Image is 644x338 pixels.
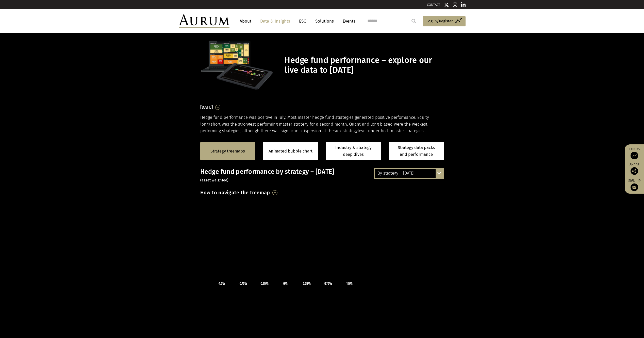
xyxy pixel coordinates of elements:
[627,179,641,191] a: Sign up
[631,167,638,175] img: Share this post
[340,16,355,26] a: Events
[631,152,638,159] img: Access Funds
[237,16,254,26] a: About
[334,128,358,133] span: sub-strategy
[285,55,442,75] h1: Hedge fund performance – explore our live data to [DATE]
[326,142,381,160] a: Industry & strategy deep dives
[179,14,229,28] img: Aurum
[444,2,449,7] img: Twitter icon
[409,16,419,26] input: Submit
[423,16,466,27] a: Log in/Register
[200,168,444,183] h3: Hedge fund performance by strategy – [DATE]
[453,2,457,7] img: Instagram icon
[210,148,245,155] a: Strategy treemaps
[200,178,229,182] small: (asset weighted)
[269,148,312,155] a: Animated bubble chart
[461,2,466,7] img: Linkedin icon
[258,16,293,26] a: Data & Insights
[631,183,638,191] img: Sign up to our newsletter
[426,18,453,24] span: Log in/Register
[427,3,440,7] a: CONTACT
[313,16,336,26] a: Solutions
[375,169,443,178] div: By strategy – [DATE]
[627,163,641,175] div: Share
[200,188,270,197] h3: How to navigate the treemap
[296,16,309,26] a: ESG
[200,114,444,134] p: Hedge fund performance was positive in July. Most master hedge fund strategies generated positive...
[389,142,444,160] a: Strategy data packs and performance
[627,147,641,159] a: Funds
[200,104,213,111] h3: [DATE]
